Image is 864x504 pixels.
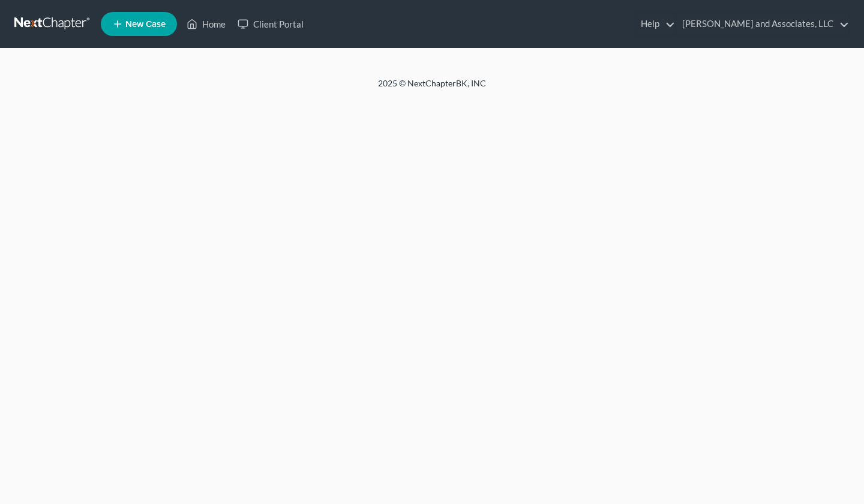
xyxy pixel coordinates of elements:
[232,13,310,35] a: Client Portal
[635,13,675,35] a: Help
[90,77,774,99] div: 2025 © NextChapterBK, INC
[101,12,177,36] new-legal-case-button: New Case
[676,13,849,35] a: [PERSON_NAME] and Associates, LLC
[181,13,232,35] a: Home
